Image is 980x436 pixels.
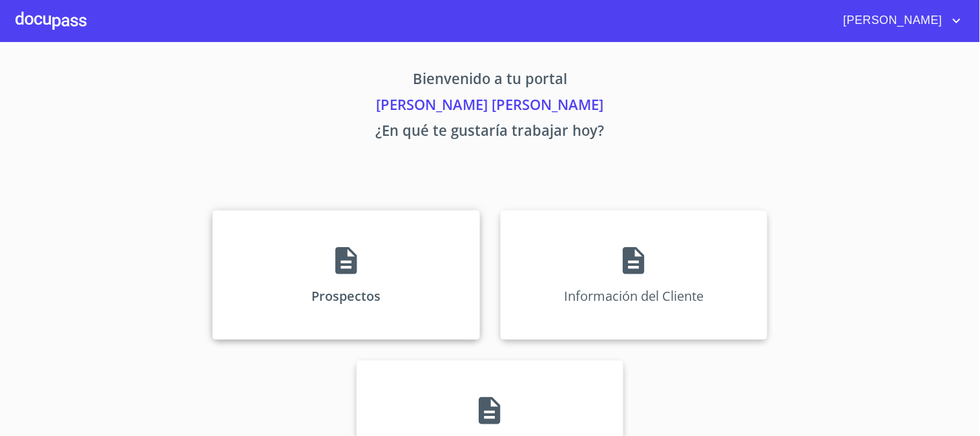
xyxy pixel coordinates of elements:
p: [PERSON_NAME] [PERSON_NAME] [92,94,888,120]
button: account of current user [834,10,964,31]
p: Bienvenido a tu portal [92,68,888,94]
span: [PERSON_NAME] [834,10,949,31]
p: Prospectos [311,287,381,305]
p: ¿En qué te gustaría trabajar hoy? [92,120,888,146]
p: Información del Cliente [564,287,704,305]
